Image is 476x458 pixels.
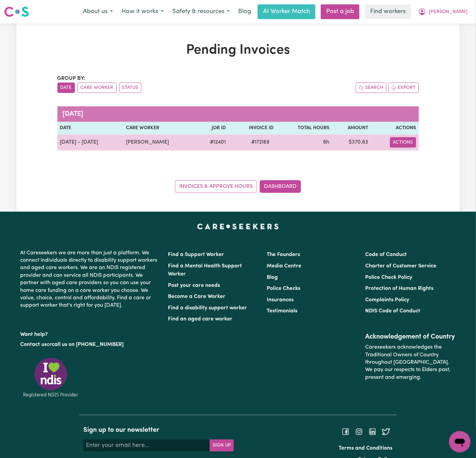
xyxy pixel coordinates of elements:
a: NDIS Code of Conduct [365,308,420,314]
a: Follow Careseekers on LinkedIn [369,429,377,434]
a: Become a Care Worker [168,294,226,299]
a: The Founders [267,252,300,257]
th: Total Hours [276,122,332,135]
a: Find an aged care worker [168,316,233,322]
a: Police Check Policy [365,275,412,280]
a: Find workers [365,4,411,19]
a: Find a Mental Health Support Worker [168,263,242,277]
a: Find a disability support worker [168,305,247,311]
a: AI Worker Match [258,4,315,19]
img: Registered NDIS provider [20,357,81,399]
a: Dashboard [260,180,301,193]
h1: Pending Invoices [57,42,419,58]
th: Date [57,122,123,135]
a: Careseekers home page [197,224,279,229]
span: [PERSON_NAME] [429,8,468,16]
p: At Careseekers we are more than just a platform. We connect individuals directly to disability su... [20,247,160,312]
a: Post your care needs [168,283,220,288]
a: Follow Careseekers on Facebook [342,429,350,434]
td: [DATE] - [DATE] [57,135,123,151]
a: Terms and Conditions [339,446,393,451]
th: Invoice ID [228,122,276,135]
a: Contact us [20,342,47,347]
a: Find a Support Worker [168,252,224,257]
th: Job ID [197,122,228,135]
button: sort invoices by paid status [119,83,141,93]
td: $ 370.63 [332,135,371,151]
button: How it works [117,5,168,19]
a: Complaints Policy [365,297,409,303]
button: My Account [414,5,472,19]
a: Testimonials [267,308,297,314]
button: Export [388,83,419,93]
button: Subscribe [210,440,234,452]
a: Post a job [321,4,359,19]
a: Invoices & Approve Hours [175,180,257,193]
button: About us [79,5,117,19]
a: Follow Careseekers on Twitter [382,429,390,434]
p: or [20,338,160,351]
a: Protection of Human Rights [365,286,433,291]
button: sort invoices by care worker [78,83,117,93]
a: Insurances [267,297,294,303]
iframe: Button to launch messaging window [449,431,471,453]
a: Code of Conduct [365,252,407,257]
a: call us on [PHONE_NUMBER] [52,342,124,347]
a: Media Centre [267,263,301,269]
a: Police Checks [267,286,300,291]
button: Safety & resources [168,5,234,19]
td: # 12401 [197,135,228,151]
img: Careseekers logo [4,6,29,18]
p: Careseekers acknowledges the Traditional Owners of Country throughout [GEOGRAPHIC_DATA]. We pay o... [365,341,456,384]
caption: [DATE] [57,106,419,122]
input: Enter your email here... [83,440,210,452]
th: Care Worker [123,122,197,135]
span: Group by: [57,76,86,81]
a: Blog [267,275,278,280]
h2: Acknowledgement of Country [365,333,456,341]
p: Want help? [20,328,160,338]
button: Actions [390,137,416,148]
th: Amount [332,122,371,135]
button: Search [356,83,387,93]
td: [PERSON_NAME] [123,135,197,151]
a: Charter of Customer Service [365,263,436,269]
button: sort invoices by date [57,83,75,93]
span: 6 hours [323,140,329,145]
a: Careseekers logo [4,4,29,19]
span: # 172169 [247,138,273,146]
h2: Sign up to our newsletter [83,426,234,434]
a: Blog [234,4,255,19]
a: Follow Careseekers on Instagram [355,429,363,434]
th: Actions [371,122,419,135]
